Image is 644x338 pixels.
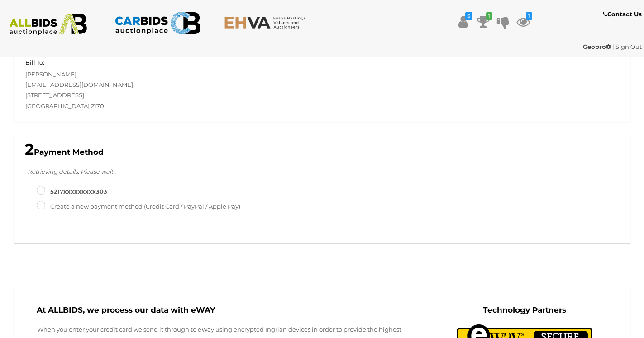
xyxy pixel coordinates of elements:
strong: Geopro [583,43,611,50]
h5: Bill To: [25,59,44,66]
i: Retrieving details. Please wait.. [28,168,116,175]
div: [PERSON_NAME] [EMAIL_ADDRESS][DOMAIN_NAME] [STREET_ADDRESS] [GEOGRAPHIC_DATA] 2170 [19,57,322,111]
i: $ [465,12,472,20]
a: 1 [477,14,490,30]
b: Technology Partners [483,305,566,314]
b: At ALLBIDS, we process our data with eWAY [37,305,215,314]
b: Payment Method [25,148,104,157]
label: 5217XXXXXXXXX303 [37,186,107,197]
a: Contact Us [603,9,644,19]
label: Create a new payment method (Credit Card / PayPal / Apple Pay) [37,201,240,212]
img: EHVA.com.au [224,16,310,29]
a: Sign Out [615,43,642,50]
a: $ [457,14,470,30]
i: 1 [486,12,492,20]
img: CARBIDS.com.au [114,9,201,37]
i: 1 [526,12,532,20]
span: | [612,43,614,50]
span: 2 [25,140,34,159]
b: Contact Us [603,10,642,18]
a: 1 [516,14,530,30]
a: Geopro [583,43,612,50]
img: ALLBIDS.com.au [5,14,91,35]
